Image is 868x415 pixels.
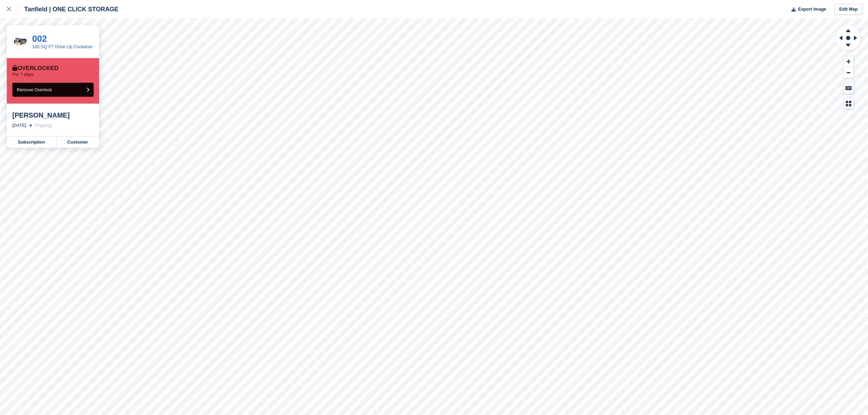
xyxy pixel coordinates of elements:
[7,137,56,148] a: Subscription
[12,65,58,72] div: Overlocked
[12,83,94,97] button: Remove Overlock
[12,111,94,119] div: [PERSON_NAME]
[32,44,93,49] a: 160 SQ FT Drive Up Container
[12,72,33,77] p: For 7 days
[798,6,826,13] span: Export Image
[843,56,854,67] button: Zoom In
[843,82,854,94] button: Keyboard Shortcuts
[35,122,52,129] div: Ongoing
[32,34,47,44] a: 002
[56,137,99,148] a: Customer
[29,124,32,127] img: arrow-right-light-icn-cde0832a797a2874e46488d9cf13f60e5c3a73dbe684e267c42b8395dfbc2abf.svg
[843,67,854,79] button: Zoom Out
[12,122,26,129] div: [DATE]
[18,5,118,13] div: Tanfield | ONE CLICK STORAGE
[843,98,854,109] button: Map Legend
[13,36,28,48] img: 20-ft-container%20(43).jpg
[787,4,826,15] button: Export Image
[835,4,863,15] a: Edit Map
[17,87,52,92] span: Remove Overlock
